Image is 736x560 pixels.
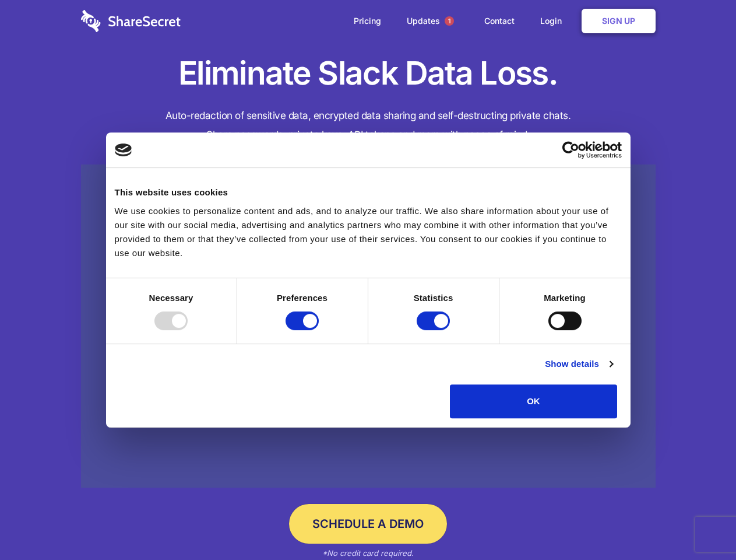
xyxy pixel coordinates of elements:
button: OK [450,384,617,418]
div: This website uses cookies [115,185,622,199]
a: Show details [545,357,612,371]
a: Schedule a Demo [289,504,447,544]
a: Usercentrics Cookiebot - opens in a new window [520,141,622,159]
a: Pricing [342,3,393,39]
strong: Marketing [544,293,586,303]
strong: Statistics [414,293,453,303]
a: Wistia video thumbnail [81,164,656,488]
a: Sign Up [582,9,656,33]
h1: Eliminate Slack Data Loss. [81,52,656,94]
strong: Necessary [149,293,193,303]
img: logo [115,143,132,156]
img: logo-wordmark-white-trans-d4663122ce5f474addd5e946df7df03e33cb6a1c49d2221995e7729f52c070b2.svg [81,10,181,32]
a: Contact [473,3,526,39]
strong: Preferences [277,293,327,303]
h4: Auto-redaction of sensitive data, encrypted data sharing and self-destructing private chats. Shar... [81,106,656,145]
a: Login [529,3,579,39]
div: We use cookies to personalize content and ads, and to analyze our traffic. We also share informat... [115,204,622,260]
em: *No credit card required. [322,548,414,558]
span: 1 [445,16,454,26]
